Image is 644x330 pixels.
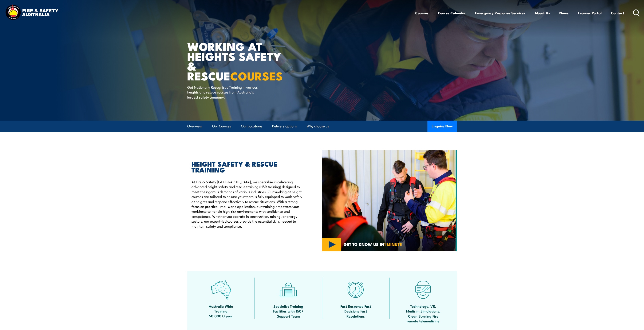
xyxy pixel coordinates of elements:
a: Contact [611,7,624,19]
a: Overview [187,121,202,132]
span: Australia Wide Training 50,000+/year [202,304,240,318]
p: At Fire & Safety [GEOGRAPHIC_DATA], we specialise in delivering advanced height safety and rescue... [191,179,303,228]
a: Emergency Response Services [475,7,525,19]
a: Our Courses [212,121,231,132]
img: tech-icon [413,280,433,300]
a: News [559,7,569,19]
a: Why choose us [307,121,329,132]
h1: WORKING AT HEIGHTS SAFETY & RESCUE [187,41,291,81]
p: Get Nationally Recognised Training in various heights and rescue courses from Australia’s largest... [187,85,264,99]
a: Our Locations [241,121,262,132]
span: Fast Response Fast Decisions Fast Resolutions [337,304,375,318]
a: Learner Portal [578,7,602,19]
span: GET TO KNOW US IN [344,242,402,246]
a: Course Calendar [438,7,466,19]
img: auswide-icon [211,280,231,300]
strong: 1 MINUTE [384,241,402,247]
h2: HEIGHT SAFETY & RESCUE TRAINING [191,161,303,172]
img: Fire & Safety Australia offer working at heights courses and training [322,150,457,251]
img: fast-icon [346,280,366,300]
button: Enquire Now [427,121,457,132]
span: Technology, VR, Medisim Simulations, Clean Burning Fire remote telemedicine [404,304,442,323]
img: facilities-icon [278,280,298,300]
a: About Us [534,7,550,19]
a: Delivery options [272,121,297,132]
strong: COURSES [230,67,283,84]
a: Courses [415,7,428,19]
span: Specialist Training Facilities with 150+ Support Team [269,304,307,318]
